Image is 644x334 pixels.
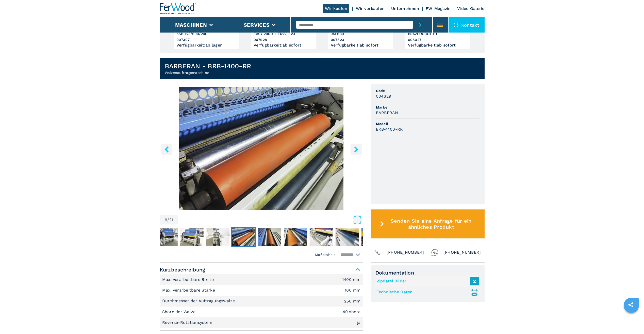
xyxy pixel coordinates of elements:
em: 40 shore [343,310,361,314]
p: Max. verarbeitbare Breite [162,277,215,282]
button: Go to Slide 6 [153,227,178,247]
img: Whatsapp [431,249,438,256]
img: 1bc3dd8f43346e38fd84564cef9a57ad [232,228,255,246]
div: Kontakt [449,17,485,33]
button: Go to Slide 7 [179,227,204,247]
span: Code [376,88,480,93]
div: Verfügbarkeit : ab lager [176,44,236,47]
button: Maschinen [175,22,207,28]
div: Kurzbeschreibung [160,274,363,328]
em: 1400 mm [342,278,361,282]
img: 1fcbe1e106a89e879737fa84514216c6 [361,228,385,246]
span: Modell [376,121,480,126]
h3: 004629 [376,93,391,99]
img: 91cfc5c42507b20ae34002e0c8b46598 [335,228,359,246]
img: Ferwood [160,3,196,14]
button: Services [244,22,270,28]
h3: BARBERAN [376,110,398,116]
a: Zipdatei Bilder [377,277,476,285]
span: Marke [376,105,480,110]
button: Go to Slide 13 [334,227,360,247]
a: Wir kaufen [323,4,349,13]
a: Unternehmen [391,6,419,11]
div: Verfügbarkeit : ab sofort [408,44,468,47]
h3: SCM BRAVOROBOT P1 008047 [408,25,468,43]
button: submit-button [413,17,427,33]
a: Video Galerie [457,6,484,11]
img: 8f2d1a7255236ad3c60e3c557c344ee1 [309,228,333,246]
a: Wir verkaufen [356,6,385,11]
em: ja [357,321,361,325]
em: 100 mm [345,288,361,292]
p: Reverse-Rotationsystem [162,320,214,325]
button: left-button [161,144,172,155]
img: fea95889fb24f93dfb5da44d5d65b0ae [154,228,177,246]
a: Technische Daten [377,288,476,296]
span: Kurzbeschreibung [160,265,363,274]
span: 9 [165,218,167,222]
span: Dokumentation [375,270,480,276]
h3: CEFLA EASY 2000 + TR2V-FV3 007928 [254,25,313,43]
span: [PHONE_NUMBER] [387,249,424,256]
nav: Thumbnail Navigation [24,227,227,247]
div: Verfügbarkeit : ab sofort [254,44,313,47]
button: Go to Slide 9 [231,227,256,247]
iframe: Chat [622,311,640,330]
span: 21 [169,218,173,222]
a: sharethis [624,298,637,311]
img: 8fa433428116ab9b5944e9de5730bb6b [258,228,281,246]
img: Kontakt [454,22,459,27]
em: 250 mm [344,299,361,303]
img: Walzenauftragsmaschine BARBERAN BRB-1400-RR [160,87,363,210]
h2: Walzenauftragsmaschine [165,70,251,75]
button: Open Fullscreen [179,215,362,224]
span: [PHONE_NUMBER] [443,249,481,256]
button: Go to Slide 12 [308,227,334,247]
h1: BARBERAN - BRB-1400-RR [165,62,251,70]
p: Shore der Walze [162,309,197,315]
button: right-button [351,144,362,155]
img: d766a224a031a290aa7f8b242f545c1b [180,228,203,246]
p: Max. verarbeitbare Stärke [162,287,217,293]
button: Go to Slide 8 [205,227,230,247]
span: Senden Sie eine Anfrage für ein ähnliches Produkt [386,218,476,230]
img: Phone [374,249,382,256]
p: Durchmesser der Auftragungswalze [162,298,236,304]
button: Go to Slide 11 [283,227,308,247]
span: / [167,218,169,222]
h3: BRB-1400-RR [376,126,403,132]
div: Go to Slide 9 [160,87,363,210]
img: c7cbfeb7f17bd256de070236f2de4ba0 [206,228,229,246]
h3: BARBERAN JM 630 007823 [331,25,391,43]
button: Senden Sie eine Anfrage für ein ähnliches Produkt [371,209,485,238]
div: Verfügbarkeit : ab sofort [331,44,391,47]
button: Go to Slide 14 [360,227,386,247]
img: 058b44e799edfcc2db9897c5f3b6ecef [284,228,307,246]
em: Maßeinheit [315,252,335,257]
button: Go to Slide 10 [257,227,282,247]
a: FW-Magazin [426,6,451,11]
h3: WANDRES KSB 123/600/200 007307 [176,25,236,43]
